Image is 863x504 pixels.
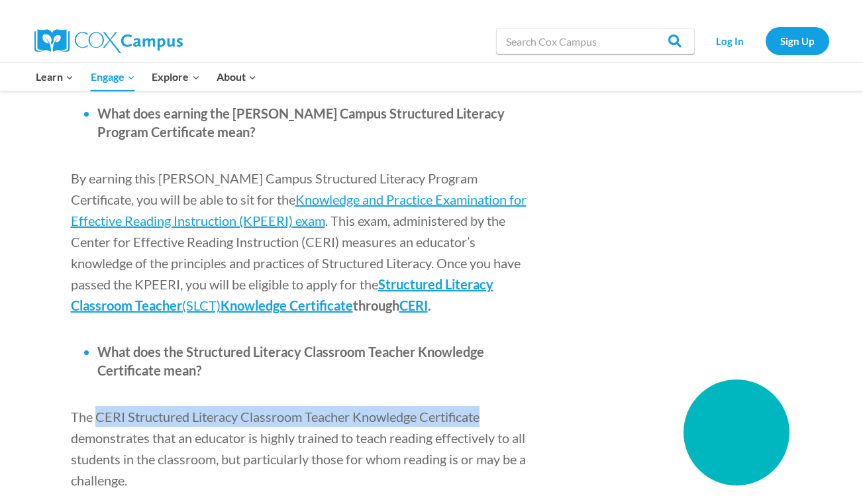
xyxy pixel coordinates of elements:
span: through [353,297,399,313]
span: (SLCT) [182,297,221,313]
a: Sign Up [766,27,829,54]
nav: Secondary Navigation [701,27,829,54]
button: Child menu of Engage [82,63,144,91]
span: What does the Structured Literacy Classroom Teacher Knowledge Certificate mean? [97,344,484,378]
button: Child menu of Explore [144,63,209,91]
span: . [428,297,431,313]
span: By earning this [PERSON_NAME] Campus Structured Literacy Program Certificate, you will be able to... [71,170,478,207]
button: Child menu of About [208,63,265,91]
span: The CERI Structured Literacy Classroom Teacher Knowledge Certificate demonstrates that an educato... [71,409,526,488]
button: Child menu of Learn [28,63,83,91]
img: Cox Campus [34,29,183,53]
a: CERI [399,297,428,313]
a: Log In [701,27,759,54]
span: Knowledge Certificate [221,297,353,313]
a: Knowledge and Practice Examination for Effective Reading Instruction (KPEERI) exam [71,191,527,228]
input: Search Cox Campus [496,28,695,54]
span: What does earning the [PERSON_NAME] Campus Structured Literacy Program Certificate mean? [97,105,505,140]
nav: Primary Navigation [28,63,265,91]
